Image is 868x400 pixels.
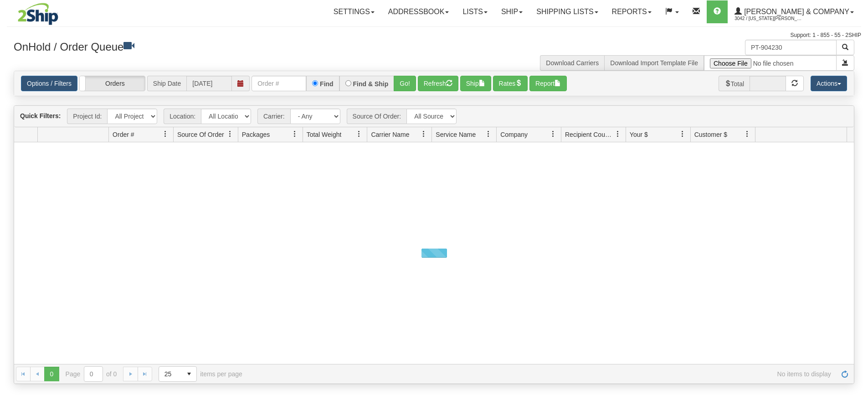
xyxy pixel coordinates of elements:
[158,126,173,142] a: Order # filter column settings
[164,109,201,124] span: Location:
[460,76,491,91] button: Ship
[565,130,614,139] span: Recipient Country
[546,59,599,67] a: Download Carriers
[719,76,750,91] span: Total
[287,126,303,142] a: Packages filter column settings
[394,76,416,91] button: Go!
[353,81,389,87] label: Find & Ship
[14,40,427,53] h3: OnHold / Order Queue
[605,0,658,23] a: Reports
[44,367,59,381] span: Page 0
[742,8,849,16] span: [PERSON_NAME] & Company
[351,126,367,142] a: Total Weight filter column settings
[847,153,867,246] iframe: chat widget
[222,126,238,142] a: Source Of Order filter column settings
[630,130,648,139] span: Your $
[327,0,381,23] a: Settings
[159,366,197,382] span: Page sizes drop down
[500,130,528,139] span: Company
[675,126,690,142] a: Your $ filter column settings
[734,14,803,23] span: 3042 / [US_STATE][PERSON_NAME]
[320,81,334,87] label: Find
[20,111,61,120] label: Quick Filters:
[182,367,196,381] span: select
[837,367,852,381] a: Refresh
[242,130,270,139] span: Packages
[252,76,306,91] input: Order #
[436,130,476,139] span: Service Name
[7,2,69,26] img: logo3042.jpg
[67,109,107,124] span: Project Id:
[307,130,342,139] span: Total Weight
[371,130,409,139] span: Carrier Name
[610,126,626,142] a: Recipient Country filter column settings
[80,76,145,91] label: Orders
[7,31,861,39] div: Support: 1 - 855 - 55 - 2SHIP
[14,106,854,127] div: grid toolbar
[21,76,77,91] a: Options / Filters
[704,55,837,71] input: Import
[836,40,854,55] button: Search
[610,59,698,67] a: Download Import Template File
[456,0,494,23] a: Lists
[811,76,847,91] button: Actions
[418,76,458,91] button: Refresh
[159,366,242,382] span: items per page
[347,109,407,124] span: Source Of Order:
[255,370,831,378] span: No items to display
[740,126,755,142] a: Customer $ filter column settings
[416,126,431,142] a: Carrier Name filter column settings
[728,0,861,23] a: [PERSON_NAME] & Company 3042 / [US_STATE][PERSON_NAME]
[529,0,605,23] a: Shipping lists
[113,130,134,139] span: Order #
[545,126,561,142] a: Company filter column settings
[529,76,567,91] button: Report
[381,0,456,23] a: Addressbook
[481,126,496,142] a: Service Name filter column settings
[694,130,727,139] span: Customer $
[493,76,528,91] button: Rates
[147,76,186,91] span: Ship Date
[66,366,117,382] span: Page of 0
[745,40,837,55] input: Search
[164,369,176,379] span: 25
[177,130,224,139] span: Source Of Order
[494,0,529,23] a: Ship
[257,109,290,124] span: Carrier:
